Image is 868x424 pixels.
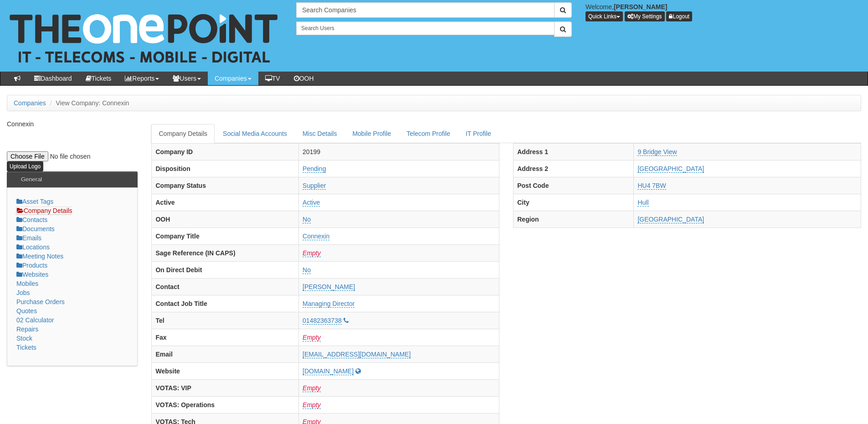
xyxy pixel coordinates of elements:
h3: General [16,172,46,187]
a: Companies [208,72,258,85]
th: Fax [152,329,299,346]
th: Address 1 [514,143,634,160]
th: Company ID [152,143,299,160]
a: [GEOGRAPHIC_DATA] [637,165,704,173]
a: Reports [118,72,166,85]
th: OOH [152,211,299,228]
a: Asset Tags [16,198,53,205]
a: Active [303,199,320,207]
th: VOTAS: Operations [152,396,299,413]
a: IT Profile [458,124,498,143]
input: Search Users [296,21,555,35]
p: Connexin [7,119,138,129]
a: Misc Details [295,124,344,143]
a: Company Details [151,124,215,143]
a: Empty [303,384,321,392]
a: [GEOGRAPHIC_DATA] [637,216,704,223]
a: Empty [303,249,321,257]
a: Empty [303,334,321,341]
th: Company Title [152,228,299,244]
b: [PERSON_NAME] [614,3,667,10]
a: Users [166,72,208,85]
a: Emails [16,234,41,242]
a: TV [258,72,287,85]
a: 9 Bridge View [637,148,677,156]
td: 20199 [299,143,499,160]
a: [EMAIL_ADDRESS][DOMAIN_NAME] [303,351,411,358]
th: Tel [152,312,299,329]
a: Mobiles [16,280,38,287]
th: Region [514,211,634,228]
a: Pending [303,165,326,173]
th: Company Status [152,177,299,194]
input: Upload Logo [7,161,43,171]
a: Tickets [79,72,118,85]
a: Social Media Accounts [216,124,294,143]
a: Documents [16,225,55,233]
a: Products [16,262,47,269]
a: HU4 7BW [637,182,666,190]
a: [PERSON_NAME] [303,283,355,291]
a: Contacts [16,216,47,223]
a: Jobs [16,289,30,296]
a: No [303,266,311,274]
a: 02 Calculator [16,316,54,324]
th: Post Code [514,177,634,194]
a: Stock [16,335,32,342]
a: Connexin [303,233,329,240]
a: Supplier [303,182,326,190]
th: City [514,194,634,211]
th: Email [152,346,299,362]
a: Companies [14,99,46,107]
a: [DOMAIN_NAME] [303,367,354,375]
a: Managing Director [303,300,354,308]
th: Active [152,194,299,211]
a: Dashboard [27,72,79,85]
th: Contact [152,278,299,295]
button: Quick Links [586,11,623,21]
a: No [303,216,311,223]
th: On Direct Debit [152,261,299,278]
input: Search Companies [296,2,555,18]
a: Telecom Profile [399,124,457,143]
a: 01482363738 [303,317,342,325]
th: VOTAS: VIP [152,379,299,396]
a: Mobile Profile [345,124,398,143]
th: Website [152,362,299,379]
a: Logout [666,11,692,21]
th: Sage Reference (IN CAPS) [152,244,299,261]
div: Welcome, [579,2,868,21]
a: Quotes [16,307,37,315]
a: Empty [303,401,321,409]
th: Contact Job Title [152,295,299,312]
a: Hull [637,199,648,207]
th: Address 2 [514,160,634,177]
li: View Company: Connexin [48,98,129,108]
a: Locations [16,243,50,251]
a: Meeting Notes [16,253,63,260]
a: Websites [16,271,48,278]
a: Company Details [16,207,72,215]
a: Purchase Orders [16,298,65,305]
a: Tickets [16,344,36,351]
a: OOH [287,72,321,85]
th: Disposition [152,160,299,177]
a: My Settings [625,11,665,21]
a: Repairs [16,326,38,333]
